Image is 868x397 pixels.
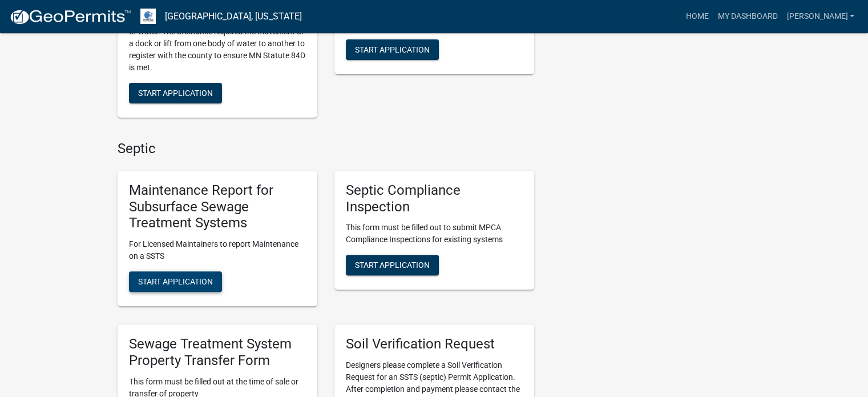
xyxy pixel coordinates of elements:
a: [PERSON_NAME] [782,6,859,27]
h5: Maintenance Report for Subsurface Sewage Treatment Systems [129,182,306,231]
span: Start Application [138,89,213,98]
h5: Septic Compliance Inspection [346,182,523,215]
h4: Septic [118,141,534,157]
button: Start Application [346,255,439,275]
p: For Licensed Maintainers to report Maintenance on a SSTS [129,238,306,262]
a: Home [681,6,713,27]
span: Start Application [138,277,213,286]
a: [GEOGRAPHIC_DATA], [US_STATE] [165,7,302,26]
button: Start Application [129,271,222,292]
span: Start Application [355,45,430,54]
h5: Sewage Treatment System Property Transfer Form [129,336,306,369]
button: Start Application [129,83,222,103]
a: My Dashboard [713,6,782,27]
p: This form must be filled out to submit MPCA Compliance Inspections for existing systems [346,222,523,246]
h5: Soil Verification Request [346,336,523,352]
button: Start Application [346,39,439,60]
span: Start Application [355,260,430,270]
img: Otter Tail County, Minnesota [140,9,156,24]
